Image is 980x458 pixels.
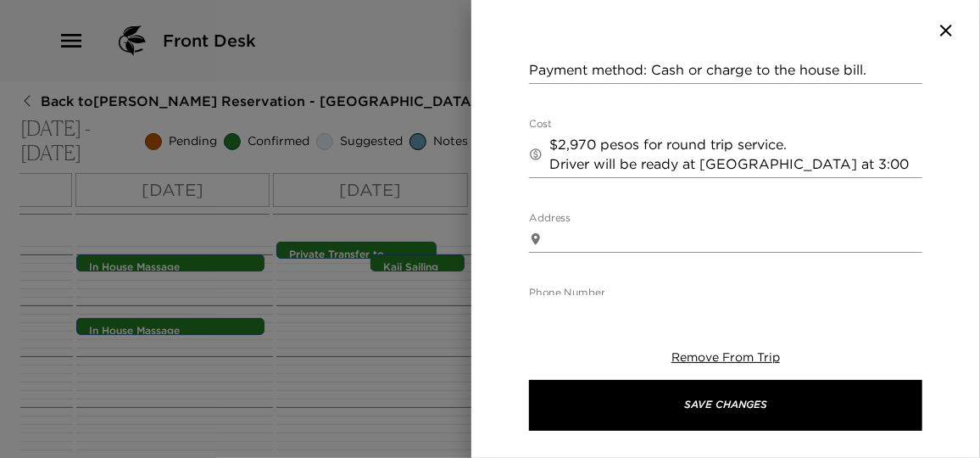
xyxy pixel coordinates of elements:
label: Address [529,211,571,226]
button: Save Changes [529,380,922,431]
button: Remove From Trip [671,349,780,366]
label: Cost [529,117,552,131]
textarea: Payment method: Cash or charge to the house bill. [529,60,922,80]
span: Remove From Trip [671,349,780,365]
label: Phone Number [529,286,604,300]
textarea: $2,970 pesos for round trip service. Driver will be ready at [GEOGRAPHIC_DATA] at 3:00 pm. [549,135,922,174]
